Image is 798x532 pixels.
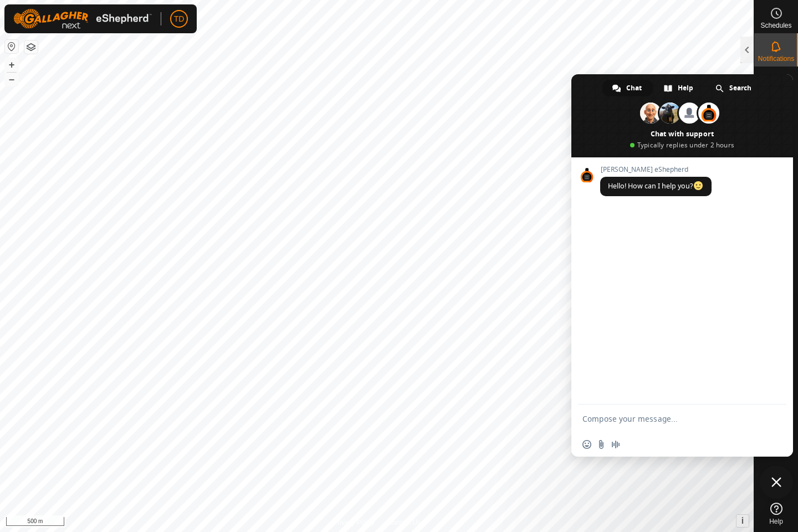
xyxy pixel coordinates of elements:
[654,80,704,96] div: Help
[333,518,375,528] a: Privacy Policy
[600,166,712,173] span: [PERSON_NAME] eShepherd
[582,440,591,449] span: Insert an emoji
[678,80,693,96] span: Help
[769,518,783,525] span: Help
[608,181,704,191] span: Hello! How can I help you?
[754,498,798,529] a: Help
[24,40,38,54] button: Map Layers
[760,465,793,499] div: Close chat
[741,516,744,525] span: i
[736,515,749,527] button: i
[582,414,758,424] textarea: Compose your message...
[626,80,642,96] span: Chat
[13,9,152,29] img: Gallagher Logo
[597,440,606,449] span: Send a file
[5,40,18,53] button: Reset Map
[602,80,653,96] div: Chat
[174,13,185,25] span: TD
[705,80,763,96] div: Search
[760,22,791,29] span: Schedules
[729,80,751,96] span: Search
[388,518,421,528] a: Contact Us
[611,440,620,449] span: Audio message
[5,73,18,86] button: –
[5,58,18,71] button: +
[758,55,794,62] span: Notifications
